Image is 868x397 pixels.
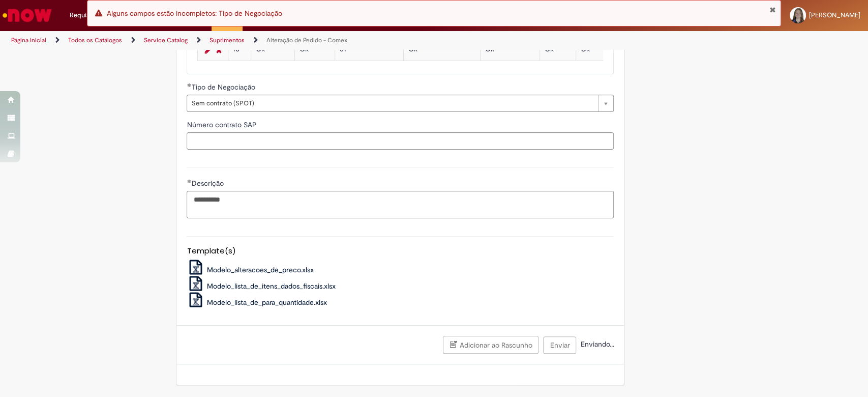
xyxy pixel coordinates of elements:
[335,40,404,61] td: 51
[187,132,614,150] input: Número contrato SAP
[809,11,860,19] span: [PERSON_NAME]
[206,281,335,291] span: Modelo_lista_de_itens_dados_fiscais.xlsx
[1,5,53,25] img: ServiceNow
[187,179,191,183] span: Obrigatório Preenchido
[206,265,313,274] span: Modelo_alteracoes_de_preco.xlsx
[68,36,122,44] a: Todos os Catálogos
[187,247,614,256] h5: Template(s)
[144,36,188,44] a: Service Catalog
[206,298,326,307] span: Modelo_lista_de_para_quantidade.xlsx
[191,179,225,188] span: Descrição
[70,10,105,20] span: Requisições
[187,265,313,274] a: Modelo_alteracoes_de_preco.xlsx
[769,6,775,14] button: Fechar Notificação
[404,40,481,61] td: Ok
[202,44,213,56] a: Editar Linha 1
[107,9,282,18] span: Alguns campos estão incompletos: Tipo de Negociação
[209,36,245,44] a: Suprimentos
[191,95,593,111] span: Sem contrato (SPOT)
[228,40,251,61] td: 10
[187,191,614,218] textarea: Descrição
[576,40,616,61] td: Ok
[540,40,576,61] td: Ok
[295,40,335,61] td: Ok
[8,31,571,50] ul: Trilhas de página
[251,40,295,61] td: Ok
[191,82,257,92] span: Tipo de Negociação
[266,36,347,44] a: Alteração de Pedido - Comex
[187,281,335,291] a: Modelo_lista_de_itens_dados_fiscais.xlsx
[578,339,614,349] span: Enviando...
[11,36,46,44] a: Página inicial
[481,40,540,61] td: Ok
[187,298,326,307] a: Modelo_lista_de_para_quantidade.xlsx
[213,44,224,56] a: Remover linha 1
[187,83,191,87] span: Obrigatório Preenchido
[187,120,258,129] span: Número contrato SAP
